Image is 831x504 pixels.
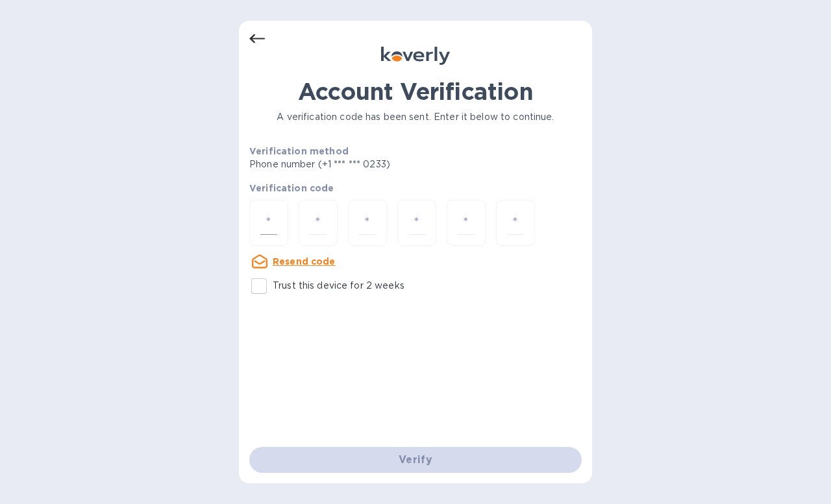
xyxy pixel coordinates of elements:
[273,279,404,293] p: Trust this device for 2 weeks
[249,182,582,195] p: Verification code
[273,256,336,267] u: Resend code
[249,146,349,156] b: Verification method
[249,158,490,171] p: Phone number (+1 *** *** 0233)
[249,110,582,124] p: A verification code has been sent. Enter it below to continue.
[249,78,582,105] h1: Account Verification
